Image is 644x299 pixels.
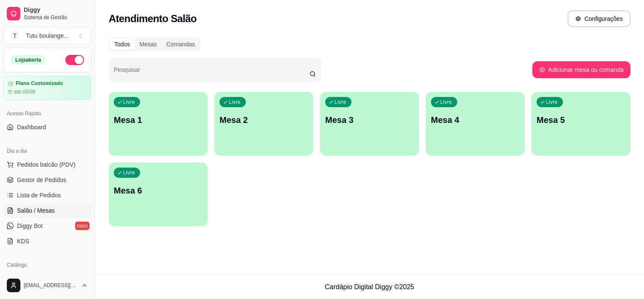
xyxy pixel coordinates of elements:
span: Diggy [24,6,88,14]
div: Dia a dia [3,144,91,158]
button: LivreMesa 3 [320,92,419,156]
span: Gestor de Pedidos [17,176,66,184]
button: [EMAIL_ADDRESS][DOMAIN_NAME] [3,275,91,296]
p: Livre [123,169,135,176]
p: Livre [546,99,558,105]
a: Dashboard [3,120,91,134]
div: Todos [110,38,135,50]
button: LivreMesa 4 [426,92,525,156]
p: Mesa 3 [325,114,414,126]
h2: Atendimento Salão [109,12,197,26]
a: Gestor de Pedidos [3,173,91,187]
a: Lista de Pedidos [3,188,91,202]
p: Mesa 4 [431,114,520,126]
button: Select a team [3,27,91,44]
a: KDS [3,234,91,248]
a: Salão / Mesas [3,204,91,217]
span: Dashboard [17,123,46,131]
input: Pesquisar [114,69,309,77]
article: Plano Customizado [16,80,63,87]
span: KDS [17,237,29,245]
button: Pedidos balcão (PDV) [3,158,91,171]
a: Diggy Botnovo [3,219,91,233]
button: LivreMesa 5 [532,92,630,156]
p: Mesa 5 [537,114,625,126]
span: Pedidos balcão (PDV) [17,160,76,169]
article: até 05/09 [14,88,35,95]
div: Tutu boulange ... [26,31,69,40]
button: Adicionar mesa ou comanda [532,61,630,78]
span: T [11,31,19,40]
button: LivreMesa 6 [109,162,208,226]
span: Sistema de Gestão [24,14,88,21]
p: Livre [335,99,346,105]
div: Comandas [162,38,200,50]
span: Diggy Bot [17,222,43,230]
p: Livre [440,99,452,105]
button: LivreMesa 1 [109,92,208,156]
a: DiggySistema de Gestão [3,3,91,24]
span: [EMAIL_ADDRESS][DOMAIN_NAME] [24,282,78,289]
div: Acesso Rápido [3,107,91,120]
p: Mesa 2 [219,114,308,126]
button: Configurações [568,10,630,27]
span: Salão / Mesas [17,206,55,215]
div: Catálogo [3,258,91,272]
p: Livre [123,99,135,105]
p: Livre [229,99,241,105]
button: LivreMesa 2 [214,92,313,156]
div: Mesas [135,38,161,50]
div: Loja aberta [11,55,46,65]
p: Mesa 1 [114,114,202,126]
p: Mesa 6 [114,185,202,196]
footer: Cardápio Digital Diggy © 2025 [95,275,644,299]
span: Lista de Pedidos [17,191,61,199]
button: Alterar Status [65,55,84,65]
a: Plano Customizadoaté 05/09 [3,76,91,100]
